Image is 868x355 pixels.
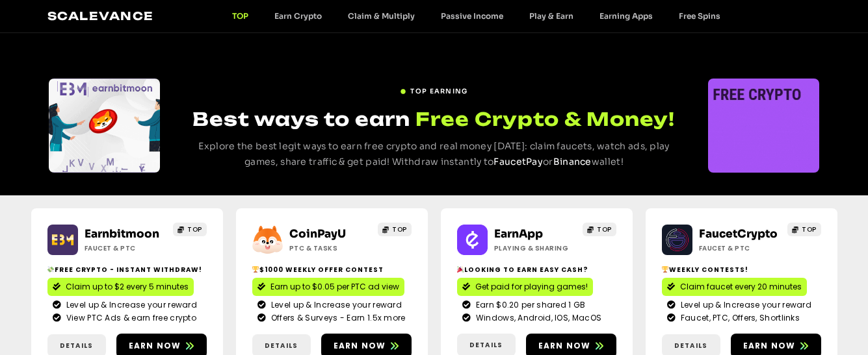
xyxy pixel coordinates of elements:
[699,243,780,253] h2: Faucet & PTC
[597,225,612,234] span: TOP
[457,278,593,296] a: Get paid for playing games!
[192,108,410,130] span: Best ways to earn
[473,312,601,324] span: Windows, Android, IOS, MacOS
[63,299,197,311] span: Level up & Increase your reward
[49,79,160,173] div: Slides
[219,11,733,21] nav: Menu
[261,11,335,21] a: Earn Crypto
[677,312,800,324] span: Faucet, PTC, Offers, Shortlinks
[586,11,666,21] a: Earning Apps
[400,81,467,96] a: TOP EARNING
[47,265,207,275] h2: Free crypto - Instant withdraw!
[494,227,543,241] a: EarnApp
[252,278,404,296] a: Earn up to $0.05 per PTC ad view
[538,340,591,352] span: Earn now
[63,312,196,324] span: View PTC Ads & earn free crypto
[187,225,202,234] span: TOP
[415,106,675,132] span: Free Crypto & Money!
[289,243,371,253] h2: ptc & Tasks
[47,9,154,23] a: Scalevance
[674,341,707,350] span: Details
[553,156,592,167] a: Binance
[184,139,684,170] p: Explore the best legit ways to earn free crypto and real money [DATE]: claim faucets, watch ads, ...
[666,11,733,21] a: Free Spins
[334,340,386,352] span: Earn now
[469,340,503,350] span: Details
[493,156,543,167] a: FaucetPay
[516,11,586,21] a: Play & Earn
[662,278,807,296] a: Claim faucet every 20 minutes
[680,281,802,293] span: Claim faucet every 20 minutes
[787,223,821,236] a: TOP
[289,227,346,241] a: CoinPayU
[47,278,194,296] a: Claim up to $2 every 5 minutes
[66,281,189,293] span: Claim up to $2 every 5 minutes
[743,340,796,352] span: Earn now
[457,265,616,275] h2: Looking to Earn Easy Cash?
[85,227,159,241] a: Earnbitmoon
[335,11,428,21] a: Claim & Multiply
[173,223,207,236] a: TOP
[85,243,166,253] h2: Faucet & PTC
[699,227,778,241] a: FaucetCrypto
[410,86,467,96] span: TOP EARNING
[270,281,399,293] span: Earn up to $0.05 per PTC ad view
[473,299,586,311] span: Earn $0.20 per shared 1 GB
[392,225,407,234] span: TOP
[219,11,261,21] a: TOP
[662,265,821,275] h2: Weekly contests!
[60,341,93,350] span: Details
[708,79,819,173] div: Slides
[129,340,181,352] span: Earn now
[252,265,412,275] h2: $1000 Weekly Offer contest
[662,266,668,273] img: 🏆
[378,223,412,236] a: TOP
[428,11,516,21] a: Passive Income
[268,299,402,311] span: Level up & Increase your reward
[494,243,575,253] h2: Playing & Sharing
[583,223,616,236] a: TOP
[268,312,406,324] span: Offers & Surveys - Earn 1.5x more
[677,299,811,311] span: Level up & Increase your reward
[802,225,817,234] span: TOP
[252,266,259,273] img: 🏆
[265,341,298,350] span: Details
[475,281,588,293] span: Get paid for playing games!
[457,266,464,273] img: 🎉
[47,266,54,273] img: 💸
